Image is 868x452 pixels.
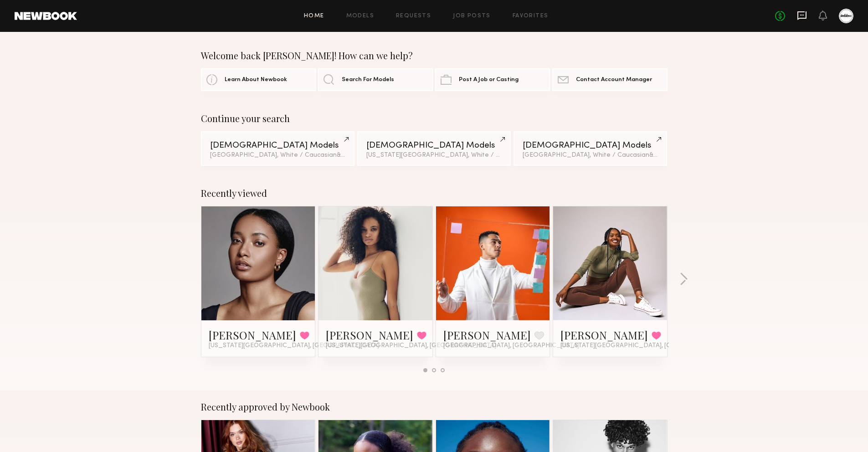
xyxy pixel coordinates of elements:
[513,13,549,19] a: Favorites
[326,342,496,349] span: [US_STATE][GEOGRAPHIC_DATA], [GEOGRAPHIC_DATA]
[201,50,668,61] div: Welcome back [PERSON_NAME]! How can we help?
[337,152,380,158] span: & 3 other filter s
[201,113,668,124] div: Continue your search
[453,13,491,19] a: Job Posts
[552,68,667,91] a: Contact Account Manager
[201,68,316,91] a: Learn About Newbook
[209,328,296,342] a: [PERSON_NAME]
[346,13,374,19] a: Models
[523,141,658,150] div: [DEMOGRAPHIC_DATA] Models
[366,152,502,159] div: [US_STATE][GEOGRAPHIC_DATA], White / Caucasian
[435,68,550,91] a: Post A Job or Casting
[514,131,667,166] a: [DEMOGRAPHIC_DATA] Models[GEOGRAPHIC_DATA], White / Caucasian&3other filters
[560,342,731,349] span: [US_STATE][GEOGRAPHIC_DATA], [GEOGRAPHIC_DATA]
[318,68,433,91] a: Search For Models
[210,141,345,150] div: [DEMOGRAPHIC_DATA] Models
[649,152,693,158] span: & 3 other filter s
[443,342,579,349] span: [GEOGRAPHIC_DATA], [GEOGRAPHIC_DATA]
[396,13,431,19] a: Requests
[443,328,531,342] a: [PERSON_NAME]
[210,152,345,159] div: [GEOGRAPHIC_DATA], White / Caucasian
[326,328,413,342] a: [PERSON_NAME]
[523,152,658,159] div: [GEOGRAPHIC_DATA], White / Caucasian
[304,13,324,19] a: Home
[459,77,519,83] span: Post A Job or Casting
[366,141,502,150] div: [DEMOGRAPHIC_DATA] Models
[209,342,379,349] span: [US_STATE][GEOGRAPHIC_DATA], [GEOGRAPHIC_DATA]
[560,328,648,342] a: [PERSON_NAME]
[357,131,511,166] a: [DEMOGRAPHIC_DATA] Models[US_STATE][GEOGRAPHIC_DATA], White / Caucasian
[225,77,287,83] span: Learn About Newbook
[201,131,354,166] a: [DEMOGRAPHIC_DATA] Models[GEOGRAPHIC_DATA], White / Caucasian&3other filters
[201,188,668,199] div: Recently viewed
[576,77,652,83] span: Contact Account Manager
[342,77,394,83] span: Search For Models
[201,401,668,412] div: Recently approved by Newbook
